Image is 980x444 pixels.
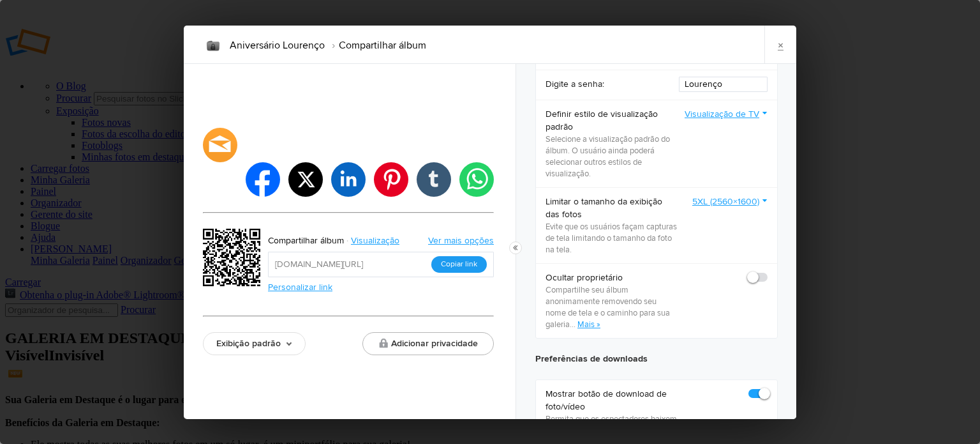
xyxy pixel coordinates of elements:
font: Compartilhe seu álbum anonimamente removendo seu nome de tela e o caminho para sua galeria [546,285,670,330]
img: Escaneie-me! [203,229,260,286]
a: Visualização de TV [685,108,768,121]
a: Personalizar link [268,282,332,293]
a: × [764,26,796,64]
a: Visualização [344,233,409,249]
font: Ocultar proprietário [546,272,623,283]
a: Exibição padrão [203,332,306,355]
a: 5XL (2560×1600) [692,195,768,208]
font: Preferências de downloads [535,353,648,364]
button: Copiar link [431,256,487,273]
font: ... [570,319,575,330]
font: Definir estilo de visualização padrão [546,109,658,132]
img: album_locked.png [203,36,223,56]
font: Visualização [351,235,399,246]
div: https://slickpic.us/183773322kZ5 [203,229,264,290]
font: Evite que os usuários façam capturas de tela limitando o tamanho da foto na tela. [546,222,677,255]
a: Mais » [577,319,600,330]
font: Digite a senha: [546,79,604,89]
button: Adicionar privacidade [362,332,494,355]
font: Mostrar botão de download de foto/vídeo [546,388,667,412]
font: Compartilhar álbum [339,39,426,52]
font: × [778,38,783,52]
font: 5XL (2560×1600) [692,196,759,207]
font: Aniversário Lourenço [230,39,325,52]
font: Limitar o tamanho da exibição das fotos [546,196,662,220]
font: Copiar link [441,259,477,269]
font: Compartilhar álbum [268,235,344,246]
a: Ver mais opções [428,235,494,246]
font: Selecione a visualização padrão do álbum. O usuário ainda poderá selecionar outros estilos de vis... [546,134,670,179]
font: Visualização de TV [685,109,759,119]
font: Adicionar privacidade [391,338,478,349]
font: Exibição padrão [216,338,281,349]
